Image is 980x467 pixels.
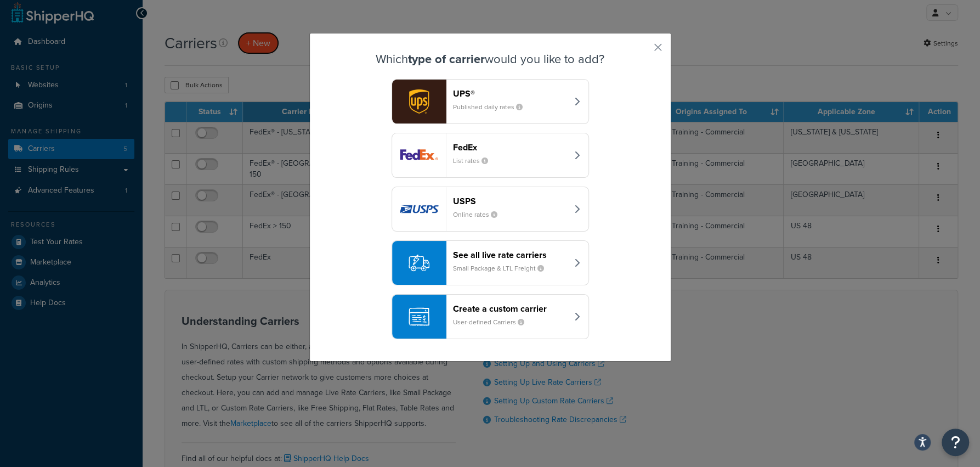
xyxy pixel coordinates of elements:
[453,210,506,220] small: Online rates
[453,303,568,314] header: Create a custom carrier
[453,250,568,260] header: See all live rate carriers
[392,187,446,231] img: usps logo
[409,306,429,327] img: icon-carrier-custom-c93b8a24.svg
[392,133,446,177] img: fedEx logo
[453,196,568,206] header: USPS
[392,240,589,285] button: See all live rate carriersSmall Package & LTL Freight
[453,142,568,153] header: FedEx
[392,80,446,123] img: ups logo
[392,294,589,339] button: Create a custom carrierUser-defined Carriers
[453,88,568,99] header: UPS®
[408,50,485,68] strong: type of carrier
[453,317,533,327] small: User-defined Carriers
[453,156,497,166] small: List rates
[409,252,429,273] img: icon-carrier-liverate-becf4550.svg
[942,429,969,456] button: Open Resource Center
[392,79,589,124] button: ups logoUPS®Published daily rates
[453,102,531,112] small: Published daily rates
[392,133,589,178] button: fedEx logoFedExList rates
[337,53,643,66] h3: Which would you like to add?
[453,263,553,273] small: Small Package & LTL Freight
[392,187,589,232] button: usps logoUSPSOnline rates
